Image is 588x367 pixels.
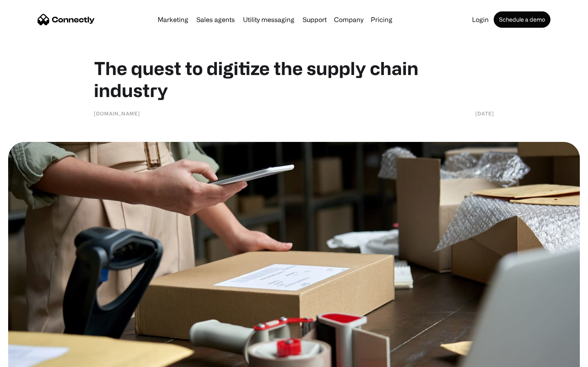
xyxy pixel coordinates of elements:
[469,16,492,23] a: Login
[299,16,330,23] a: Support
[38,13,95,26] a: home
[367,16,396,23] a: Pricing
[494,11,550,28] a: Schedule a demo
[94,57,494,101] h1: The quest to digitize the supply chain industry
[193,16,238,23] a: Sales agents
[8,353,49,364] aside: Language selected: English
[16,353,49,364] ul: Language list
[240,16,298,23] a: Utility messaging
[94,109,140,117] div: [DOMAIN_NAME]
[475,109,494,117] div: [DATE]
[154,16,192,23] a: Marketing
[332,14,366,25] div: Company
[334,14,363,25] div: Company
